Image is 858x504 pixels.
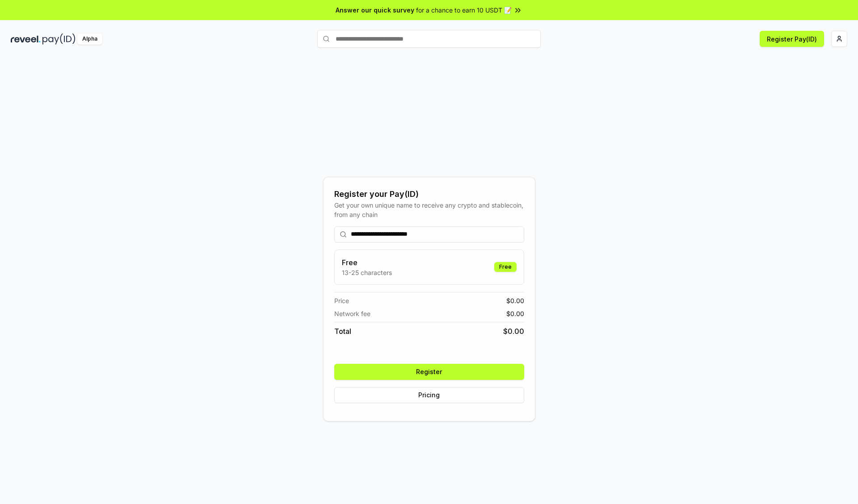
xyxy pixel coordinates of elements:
[11,33,41,45] img: reveel_dark
[342,268,392,277] p: 13-25 characters
[334,188,524,200] div: Register your Pay(ID)
[42,33,76,45] img: pay_id
[336,5,414,15] span: Answer our quick survey
[416,5,512,15] span: for a chance to earn 10 USDT 📝
[506,296,524,305] span: $ 0.00
[334,326,351,337] span: Total
[334,309,370,318] span: Network fee
[334,387,524,403] button: Pricing
[342,257,392,268] h3: Free
[77,33,102,45] div: Alpha
[506,309,524,318] span: $ 0.00
[334,364,524,380] button: Register
[334,200,524,219] div: Get your own unique name to receive any crypto and stablecoin, from any chain
[760,31,824,47] button: Register Pay(ID)
[503,326,524,337] span: $ 0.00
[494,262,517,272] div: Free
[334,296,349,305] span: Price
